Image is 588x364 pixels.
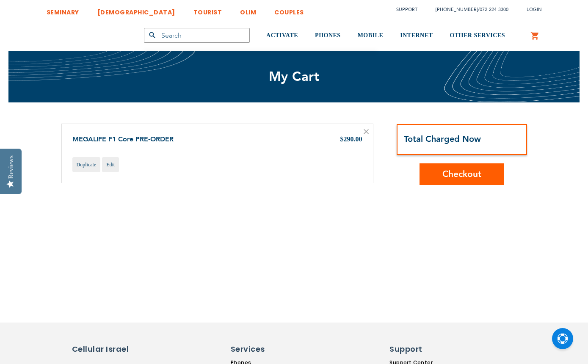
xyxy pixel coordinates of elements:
[358,20,384,52] a: MOBILE
[7,155,15,179] div: Reviews
[274,2,304,18] a: COUPLES
[193,2,222,18] a: TOURIST
[450,32,505,39] span: OTHER SERVICES
[340,135,362,143] span: $290.00
[77,162,97,168] span: Duplicate
[144,28,250,43] input: Search
[389,344,440,355] h6: Support
[436,6,478,13] a: [PHONE_NUMBER]
[404,133,481,145] strong: Total Charged Now
[420,163,504,185] button: Checkout
[450,20,505,52] a: OTHER SERVICES
[527,6,542,13] span: Login
[102,157,119,172] a: Edit
[427,3,508,16] li: /
[97,2,175,18] a: [DEMOGRAPHIC_DATA]
[72,344,144,355] h6: Cellular Israel
[72,157,101,172] a: Duplicate
[315,32,341,39] span: PHONES
[442,168,481,180] span: Checkout
[231,344,303,355] h6: Services
[480,6,508,13] a: 072-224-3300
[47,30,127,41] img: Cellular Israel Logo
[358,32,384,39] span: MOBILE
[396,6,417,13] a: Support
[266,32,298,39] span: ACTIVATE
[240,2,256,18] a: OLIM
[315,20,341,52] a: PHONES
[47,2,79,18] a: SEMINARY
[72,135,174,144] a: MEGALIFE F1 Core PRE-ORDER
[400,20,433,52] a: INTERNET
[106,162,115,168] span: Edit
[266,20,298,52] a: ACTIVATE
[269,68,320,85] span: My Cart
[400,32,433,39] span: INTERNET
